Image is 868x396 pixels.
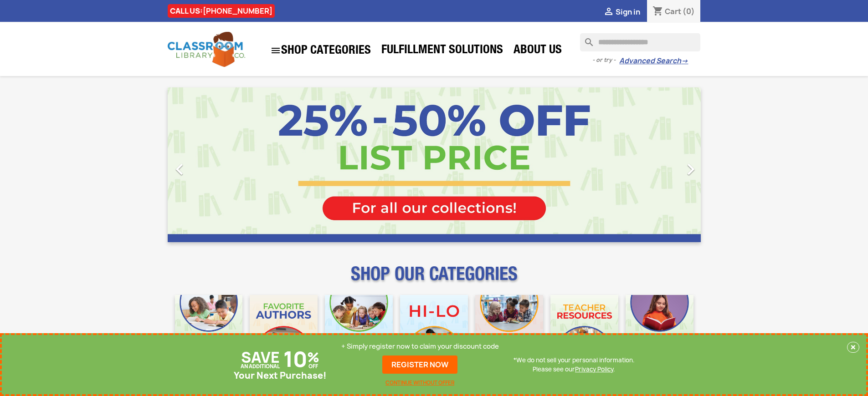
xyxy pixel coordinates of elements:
span: Sign in [616,7,640,17]
img: CLC_Teacher_Resources_Mobile.jpg [550,295,618,363]
i:  [168,158,191,181]
img: CLC_Favorite_Authors_Mobile.jpg [250,295,318,363]
img: CLC_Bulk_Mobile.jpg [175,295,243,363]
a: Fulfillment Solutions [377,42,508,60]
a: [PHONE_NUMBER] [203,6,272,16]
i: shopping_cart [652,6,663,17]
a: Next [621,87,701,242]
div: CALL US: [168,4,275,18]
i: search [580,33,591,44]
input: Search [580,33,700,51]
ul: Carousel container [168,87,701,242]
p: SHOP OUR CATEGORIES [168,271,701,288]
span: Cart [665,6,681,16]
a:  Sign in [603,7,640,17]
img: CLC_Fiction_Nonfiction_Mobile.jpg [475,295,543,363]
img: Classroom Library Company [168,32,245,67]
span: (0) [683,6,695,16]
a: SHOP CATEGORIES [266,41,375,61]
span: → [681,56,688,66]
a: Advanced Search→ [619,56,688,66]
img: CLC_Phonics_And_Decodables_Mobile.jpg [325,295,393,363]
a: Previous [168,87,248,242]
i:  [270,45,281,56]
span: - or try - [592,56,619,65]
a: About Us [509,42,566,60]
img: CLC_HiLo_Mobile.jpg [400,295,468,363]
img: CLC_Dyslexia_Mobile.jpg [626,295,693,363]
i:  [679,158,702,181]
i:  [603,7,614,18]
